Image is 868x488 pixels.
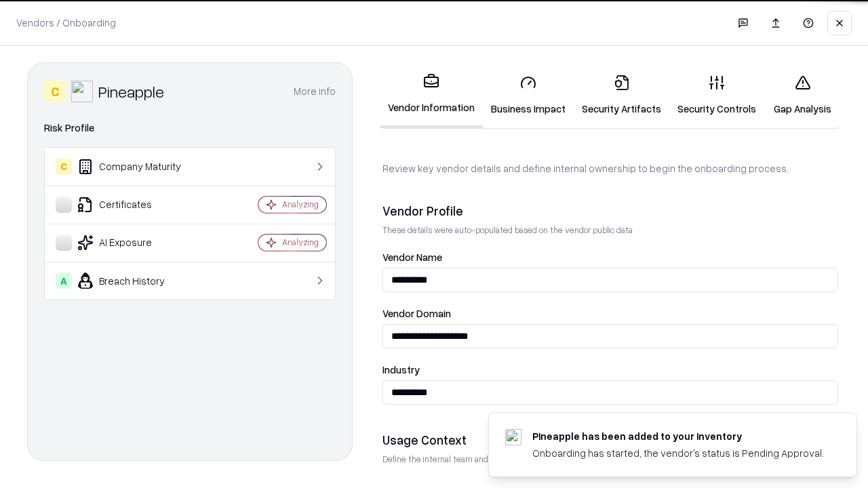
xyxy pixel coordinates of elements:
img: pineappleenergy.com [505,429,521,445]
div: Risk Profile [44,120,336,136]
div: C [44,81,66,102]
div: C [56,159,72,175]
div: Onboarding has started, the vendor's status is Pending Approval. [532,446,824,460]
div: Vendor Profile [382,203,838,219]
a: Vendor Information [380,62,483,128]
div: Breach History [56,272,218,289]
label: Industry [382,365,838,375]
a: Security Artifacts [574,64,669,127]
a: Security Controls [669,64,764,127]
div: Pineapple [98,81,164,102]
div: Usage Context [382,432,838,448]
label: Vendor Domain [382,308,838,319]
div: Certificates [56,197,218,213]
div: Analyzing [282,237,319,248]
a: Gap Analysis [764,64,841,127]
p: Define the internal team and reason for using this vendor. This helps assess business relevance a... [382,453,838,465]
p: These details were auto-populated based on the vendor public data [382,224,838,236]
img: Pineapple [71,81,93,102]
p: Review key vendor details and define internal ownership to begin the onboarding process. [382,161,838,176]
div: A [56,272,72,289]
label: Vendor Name [382,252,838,262]
div: Company Maturity [56,159,218,175]
button: More info [294,79,336,104]
p: Vendors / Onboarding [16,16,116,30]
div: Pineapple has been added to your inventory [532,429,824,443]
a: Business Impact [483,64,574,127]
div: AI Exposure [56,235,218,251]
div: Analyzing [282,199,319,210]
